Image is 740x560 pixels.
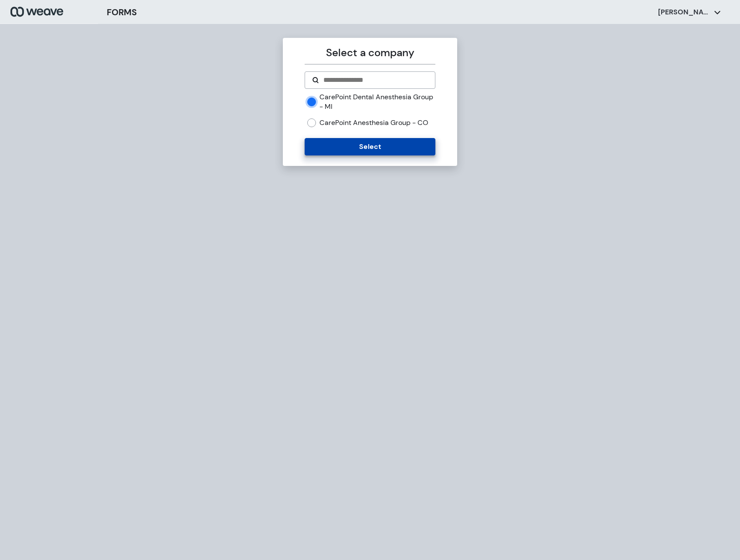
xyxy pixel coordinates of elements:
[319,92,435,111] label: CarePoint Dental Anesthesia Group - MI
[322,75,428,85] input: Search
[305,138,435,155] button: Select
[305,45,435,61] p: Select a company
[107,6,137,19] h3: FORMS
[658,7,710,17] p: [PERSON_NAME]
[319,118,428,128] label: CarePoint Anesthesia Group - CO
